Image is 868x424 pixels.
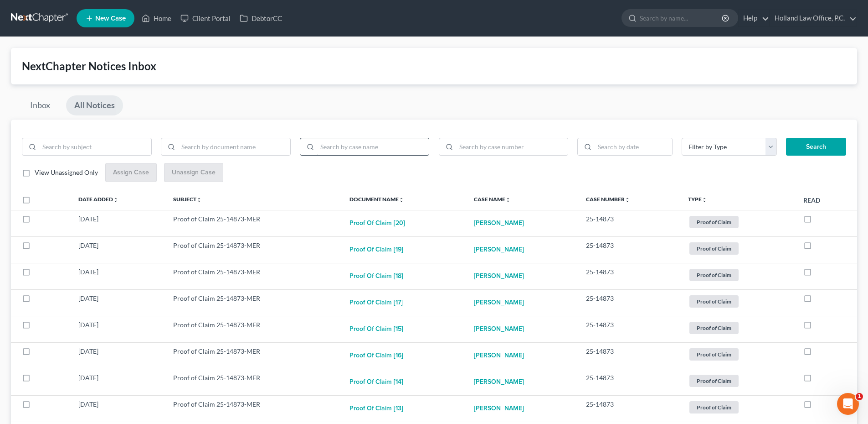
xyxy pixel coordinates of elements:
a: Document Nameunfold_more [349,196,404,203]
button: Proof of Claim [13] [349,400,403,418]
a: [PERSON_NAME] [474,320,524,339]
input: Search by case name [317,138,429,156]
input: Search by document name [178,138,290,156]
a: [PERSON_NAME] [474,373,524,392]
i: unfold_more [702,197,707,203]
a: DebtorCC [235,10,287,26]
td: [DATE] [71,342,166,369]
a: Date Addedunfold_more [78,196,118,203]
td: 25-14873 [579,236,681,263]
a: [PERSON_NAME] [474,347,524,365]
td: Proof of Claim 25-14873-MER [166,236,342,263]
span: Proof of Claim [689,375,739,387]
a: Case Numberunfold_more [586,196,630,203]
a: Case Nameunfold_more [474,196,511,203]
td: 25-14873 [579,342,681,369]
td: Proof of Claim 25-14873-MER [166,342,342,369]
td: 25-14873 [579,263,681,289]
a: Proof of Claim [688,215,789,230]
a: Inbox [22,95,58,115]
td: [DATE] [71,316,166,342]
td: [DATE] [71,210,166,236]
a: [PERSON_NAME] [474,215,524,233]
td: [DATE] [71,395,166,422]
span: View Unassigned Only [35,168,98,176]
a: Subjectunfold_more [173,196,202,203]
a: All Notices [66,95,123,115]
a: Holland Law Office, P.C. [770,10,857,26]
td: [DATE] [71,236,166,263]
i: unfold_more [196,197,202,203]
button: Proof of Claim [16] [349,347,403,365]
a: Proof of Claim [688,347,789,362]
td: Proof of Claim 25-14873-MER [166,369,342,395]
button: Proof of Claim [18] [349,267,403,286]
a: Home [137,10,176,26]
a: Proof of Claim [688,400,789,415]
button: Proof of Claim [17] [349,294,403,312]
a: [PERSON_NAME] [474,294,524,312]
td: Proof of Claim 25-14873-MER [166,289,342,316]
span: Proof of Claim [689,216,739,228]
input: Search by date [595,138,672,156]
button: Proof of Claim [15] [349,320,403,339]
td: 25-14873 [579,395,681,422]
button: Proof of Claim [19] [349,241,403,259]
a: Proof of Claim [688,320,789,335]
td: [DATE] [71,263,166,289]
i: unfold_more [505,197,511,203]
td: [DATE] [71,369,166,395]
a: Proof of Claim [688,267,789,283]
i: unfold_more [625,197,630,203]
button: Proof of Claim [14] [349,373,403,392]
span: New Case [95,15,126,22]
span: 1 [856,393,863,400]
span: Proof of Claim [689,322,739,334]
iframe: Intercom live chat [837,393,859,415]
a: Help [739,10,769,26]
input: Search by subject [39,138,151,156]
td: Proof of Claim 25-14873-MER [166,395,342,422]
input: Search by case number [456,138,568,156]
a: Typeunfold_more [688,196,707,203]
td: 25-14873 [579,289,681,316]
td: 25-14873 [579,316,681,342]
button: Search [786,138,846,156]
td: Proof of Claim 25-14873-MER [166,210,342,236]
a: [PERSON_NAME] [474,241,524,259]
a: [PERSON_NAME] [474,267,524,286]
label: Read [803,195,820,205]
div: NextChapter Notices Inbox [22,59,846,73]
span: Proof of Claim [689,401,739,414]
a: [PERSON_NAME] [474,400,524,418]
a: Client Portal [176,10,235,26]
span: Proof of Claim [689,269,739,281]
i: unfold_more [113,197,118,203]
span: Proof of Claim [689,242,739,255]
td: 25-14873 [579,369,681,395]
span: Proof of Claim [689,348,739,361]
i: unfold_more [399,197,404,203]
td: Proof of Claim 25-14873-MER [166,263,342,289]
a: Proof of Claim [688,294,789,309]
td: [DATE] [71,289,166,316]
input: Search by name... [640,10,723,26]
td: Proof of Claim 25-14873-MER [166,316,342,342]
td: 25-14873 [579,210,681,236]
a: Proof of Claim [688,373,789,388]
span: Proof of Claim [689,295,739,308]
a: Proof of Claim [688,241,789,256]
button: Proof of Claim [20] [349,215,405,233]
